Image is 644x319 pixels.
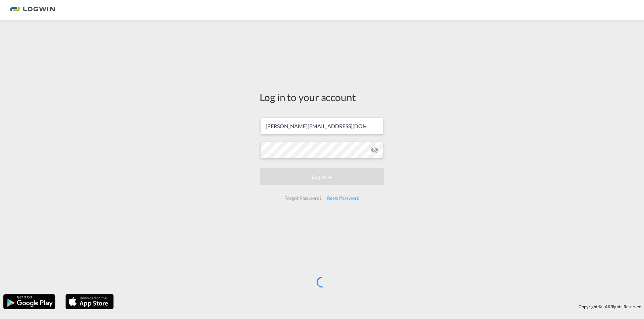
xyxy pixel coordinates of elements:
button: LOGIN [260,168,384,185]
div: Copyright © . All Rights Reserved [117,301,644,312]
md-icon: icon-eye-off [371,146,379,154]
div: Log in to your account [260,90,384,104]
img: google.png [3,294,56,310]
div: Reset Password [324,192,362,204]
div: Forgot Password? [282,192,324,204]
img: bc73a0e0d8c111efacd525e4c8ad7d32.png [10,3,55,18]
input: Enter email/phone number [260,117,383,134]
img: apple.png [65,294,114,310]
